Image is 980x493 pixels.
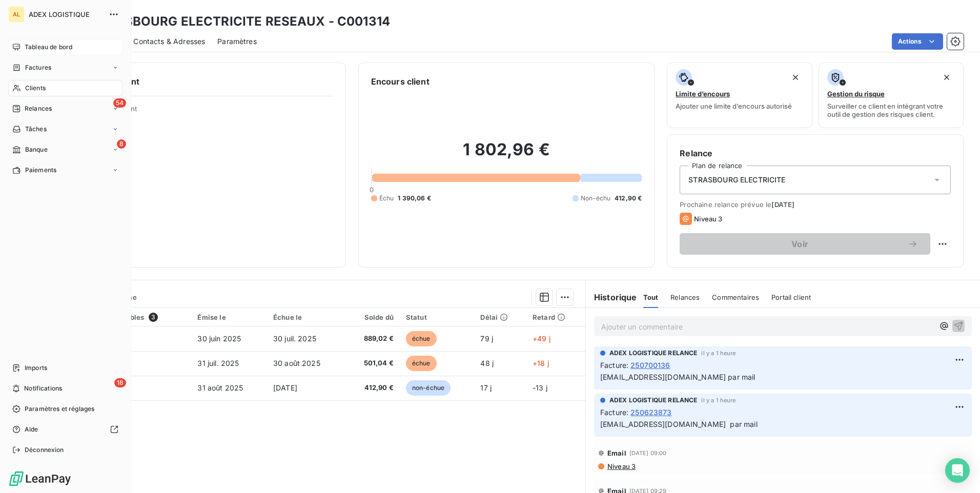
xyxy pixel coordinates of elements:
[630,360,670,371] span: 250700136
[827,90,885,98] span: Gestion du risque
[600,360,628,371] span: Facture :
[90,12,390,31] h3: STRASBOURG ELECTRICITE RESEAUX - C001314
[667,63,812,128] button: Limite d’encoursAjouter une limite d’encours autorisé
[629,450,667,456] span: [DATE] 09:00
[25,404,94,414] span: Paramètres et réglages
[25,125,47,134] span: Tâches
[351,358,393,368] span: 501,04 €
[406,313,468,321] div: Statut
[25,425,38,434] span: Aide
[25,43,72,52] span: Tableau de bord
[113,98,126,108] span: 54
[273,334,316,343] span: 30 juil. 2025
[197,334,241,343] span: 30 juin 2025
[114,378,126,387] span: 18
[688,175,785,185] span: STRASBOURG ELECTRICITE
[24,384,62,393] span: Notifications
[630,407,671,418] span: 250623873
[25,84,46,93] span: Clients
[945,458,970,483] div: Open Intercom Messenger
[8,6,25,23] div: AL
[892,33,943,50] button: Actions
[29,10,103,18] span: ADEX LOGISTIQUE
[607,449,626,457] span: Email
[25,145,48,154] span: Banque
[680,233,930,255] button: Voir
[351,313,393,321] div: Solde dû
[133,36,205,47] span: Contacts & Adresses
[62,75,333,88] h6: Informations client
[701,350,736,356] span: il y a 1 heure
[676,90,730,98] span: Limite d’encours
[398,194,431,203] span: 1 390,06 €
[600,420,758,428] span: [EMAIL_ADDRESS][DOMAIN_NAME] par mail
[25,445,64,455] span: Déconnexion
[600,373,756,381] span: [EMAIL_ADDRESS][DOMAIN_NAME] par mail
[712,293,759,301] span: Commentaires
[533,334,550,343] span: +49 j
[615,194,642,203] span: 412,90 €
[827,102,955,118] span: Surveiller ce client en intégrant votre outil de gestion des risques client.
[25,363,47,373] span: Imports
[701,397,736,403] span: il y a 1 heure
[533,359,549,367] span: +18 j
[406,331,437,346] span: échue
[80,313,185,322] div: Pièces comptables
[370,186,374,194] span: 0
[273,359,320,367] span: 30 août 2025
[609,396,697,405] span: ADEX LOGISTIQUE RELANCE
[480,359,494,367] span: 48 j
[197,359,239,367] span: 31 juil. 2025
[676,102,792,110] span: Ajouter une limite d’encours autorisé
[149,313,158,322] span: 3
[25,104,52,113] span: Relances
[217,36,257,47] span: Paramètres
[670,293,700,301] span: Relances
[480,334,493,343] span: 79 j
[600,407,628,418] span: Facture :
[8,421,122,438] a: Aide
[25,166,56,175] span: Paiements
[680,147,951,159] h6: Relance
[533,383,547,392] span: -13 j
[606,462,636,470] span: Niveau 3
[692,240,908,248] span: Voir
[771,200,794,209] span: [DATE]
[117,139,126,149] span: 8
[586,291,637,303] h6: Historique
[197,313,260,321] div: Émise le
[694,215,722,223] span: Niveau 3
[351,383,393,393] span: 412,90 €
[480,383,492,392] span: 17 j
[273,313,338,321] div: Échue le
[379,194,394,203] span: Échu
[581,194,610,203] span: Non-échu
[643,293,659,301] span: Tout
[533,313,579,321] div: Retard
[25,63,51,72] span: Factures
[371,139,642,170] h2: 1 802,96 €
[197,383,243,392] span: 31 août 2025
[351,334,393,344] span: 889,02 €
[83,105,333,119] span: Propriétés Client
[609,348,697,358] span: ADEX LOGISTIQUE RELANCE
[8,470,72,487] img: Logo LeanPay
[771,293,811,301] span: Portail client
[406,380,451,396] span: non-échue
[406,356,437,371] span: échue
[480,313,520,321] div: Délai
[273,383,297,392] span: [DATE]
[680,200,951,209] span: Prochaine relance prévue le
[819,63,964,128] button: Gestion du risqueSurveiller ce client en intégrant votre outil de gestion des risques client.
[371,75,430,88] h6: Encours client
